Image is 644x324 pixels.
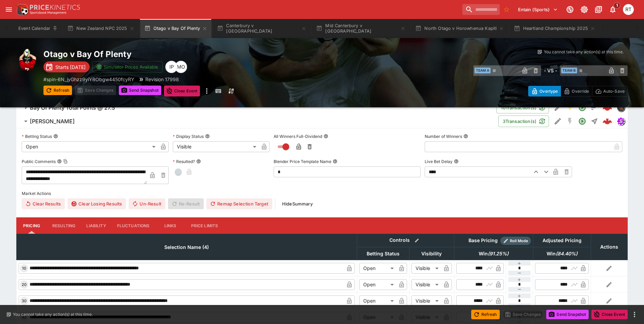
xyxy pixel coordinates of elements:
[552,115,564,127] button: Edit Detail
[30,104,115,111] h6: Bay Of Plenty Total Points @ 27.5
[213,19,311,38] button: Canterbury v [GEOGRAPHIC_DATA]
[81,217,111,234] button: Liability
[205,134,210,139] button: Display Status
[22,159,56,164] p: Public Comments
[510,19,600,38] button: Heartland Championship 2025
[43,49,336,59] h2: Copy To Clipboard
[203,86,211,96] button: more
[359,250,407,258] span: Betting Status
[471,250,516,258] span: Win(91.25%)
[471,310,500,319] button: Refresh
[498,115,549,127] button: 3Transaction(s)
[592,3,605,16] button: Documentation
[607,3,619,16] button: Notifications
[22,198,65,209] button: Clear Results
[68,198,126,209] button: Clear Losing Results
[274,133,322,139] p: All Winners Full-Dividend
[175,61,187,73] div: Matthew Oliver
[500,237,531,245] div: Show/hide Price Roll mode configuration.
[488,250,509,258] em: ( 91.25 %)
[528,86,561,96] button: Overtype
[324,134,328,139] button: All Winners Full-Dividend
[196,159,201,164] button: Resulted?
[411,295,441,306] div: Visible
[13,311,93,318] p: You cannot take any action(s) at this time.
[496,102,549,113] button: 10Transaction(s)
[30,5,80,10] img: PriceKinetics
[63,159,68,164] button: Copy To Clipboard
[140,19,212,38] button: Otago v Bay Of Plenty
[539,250,585,258] span: Win(84.40%)
[165,61,178,73] div: Isaac Plummer
[22,188,622,198] label: Market Actions
[588,115,601,127] button: Straight
[274,159,331,164] p: Blender Price Template Name
[30,118,75,125] h6: [PERSON_NAME]
[129,198,165,209] button: Un-Result
[425,159,453,164] p: Live Bet Delay
[43,76,134,83] p: Copy To Clipboard
[617,118,625,125] img: simulator
[578,3,590,16] button: Toggle light/dark mode
[57,159,62,164] button: Public CommentsCopy To Clipboard
[533,234,591,247] th: Adjusted Pricing
[576,102,588,114] button: Open
[556,250,577,258] em: ( 84.40 %)
[603,103,612,112] div: 27b60ff8-652a-4158-8c2a-c67141b1d50f
[16,217,47,234] button: Pricing
[462,4,500,15] input: search
[53,134,58,139] button: Betting Status
[112,217,155,234] button: Fluctuations
[591,234,627,260] th: Actions
[588,102,601,114] button: Totals
[630,310,639,319] button: more
[411,19,508,38] button: North Otago v Horowhenua Kapiti
[63,19,139,38] button: New Zealand NPC 2025
[546,310,589,319] button: Send Snapshot
[539,88,558,95] p: Overtype
[278,198,317,209] button: HideSummary
[157,243,216,251] span: Selection Name (4)
[186,217,224,234] button: Price Limits
[21,266,27,271] span: 10
[603,116,612,126] img: logo-cerberus--red.svg
[173,159,195,164] p: Resulted?
[572,88,589,95] p: Override
[617,117,625,125] div: simulator
[617,104,625,112] div: sportingsolutions
[576,115,588,127] button: Open
[544,49,624,55] p: You cannot take any action(s) at this time.
[16,114,498,128] button: [PERSON_NAME]
[412,236,421,245] button: Bulk edit
[22,141,158,152] div: Open
[359,295,396,306] div: Open
[454,159,459,164] button: Live Bet Delay
[333,159,337,164] button: Blender Price Template Name
[16,49,38,71] img: rugby_union.png
[206,198,272,209] button: Remap Selection Target
[414,250,449,258] span: Visibility
[544,67,557,74] h6: - VS -
[173,133,204,139] p: Display Status
[15,3,29,16] img: PriceKinetics Logo
[603,88,625,95] p: Auto-Save
[14,19,62,38] button: Event Calendar
[173,141,259,152] div: Visible
[617,104,625,111] img: sportingsolutions
[514,4,562,15] button: Select Tenant
[578,117,586,125] svg: Open
[591,310,628,319] button: Close Event
[411,279,441,290] div: Visible
[359,279,396,290] div: Open
[92,61,163,73] button: Simulator Prices Available
[601,101,614,114] a: 27b60ff8-652a-4158-8c2a-c67141b1d50f
[564,102,576,114] button: SGM Enabled
[475,68,491,73] span: Team A
[613,2,621,9] span: 1
[463,134,468,139] button: Number of Winners
[552,102,564,114] button: Edit Detail
[603,116,612,126] div: 759ec4a2-5552-4fc4-869e-9e8595c0eaa2
[603,103,612,112] img: logo-cerberus--red.svg
[621,2,636,17] button: Richard Tatton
